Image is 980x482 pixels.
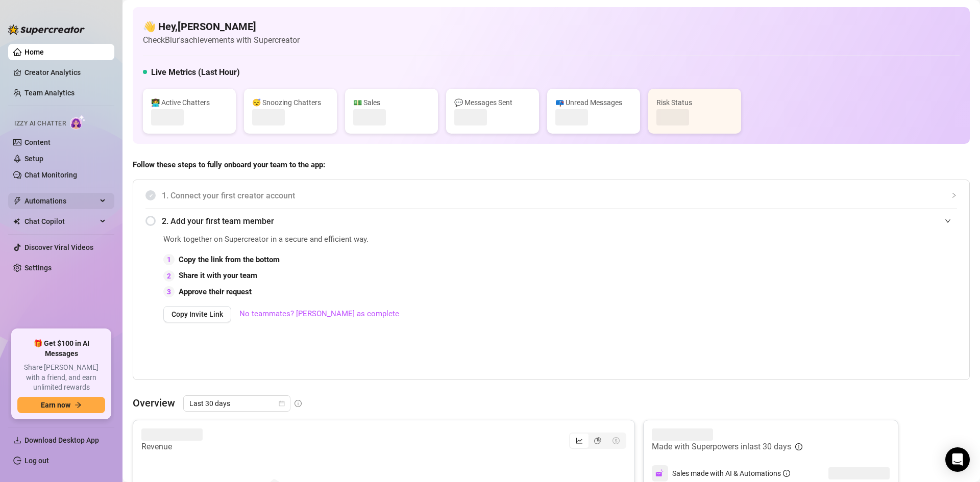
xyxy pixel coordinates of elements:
div: 📪 Unread Messages [555,97,632,108]
article: Made with Superpowers in last 30 days [652,441,791,453]
a: Content [24,138,51,146]
span: Earn now [41,401,70,409]
span: collapsed [951,192,957,198]
a: Log out [24,456,49,465]
span: calendar [279,400,285,407]
span: Work together on Supercreator in a secure and efficient way. [163,234,727,246]
span: pie-chart [594,437,601,444]
div: Risk Status [656,97,733,108]
span: expanded [945,218,951,224]
span: Izzy AI Chatter [14,119,66,129]
a: Discover Viral Videos [24,243,93,251]
h5: Live Metrics (Last Hour) [151,66,240,79]
div: 1. Connect your first creator account [145,183,957,208]
button: Copy Invite Link [163,306,231,322]
img: AI Chatter [70,115,86,130]
img: Chat Copilot [13,218,20,225]
h4: 👋 Hey, [PERSON_NAME] [143,19,300,34]
div: 💬 Messages Sent [454,97,531,108]
strong: Approve their request [179,287,252,296]
div: segmented control [569,433,626,449]
a: Settings [24,264,52,272]
span: download [13,436,21,444]
strong: Follow these steps to fully onboard your team to the app: [133,160,325,169]
img: logo-BBDzfeDw.svg [8,24,85,35]
div: Sales made with AI & Automations [672,468,790,479]
article: Revenue [141,441,203,453]
a: Creator Analytics [24,64,106,81]
a: No teammates? [PERSON_NAME] as complete [239,308,399,320]
iframe: Adding Team Members [753,234,957,364]
button: Earn nowarrow-right [17,397,105,413]
div: 2 [163,270,175,282]
span: Last 30 days [189,396,284,411]
span: thunderbolt [13,197,21,205]
strong: Copy the link from the bottom [179,255,280,264]
div: 😴 Snoozing Chatters [252,97,329,108]
span: Download Desktop App [24,436,99,444]
span: dollar-circle [612,437,620,444]
a: Setup [24,155,43,163]
span: 2. Add your first team member [162,215,957,227]
div: 1 [163,254,175,265]
span: info-circle [783,470,790,477]
span: line-chart [576,437,583,444]
span: arrow-right [75,401,82,409]
span: info-circle [795,443,802,450]
article: Overview [133,395,175,411]
a: Chat Monitoring [24,171,77,179]
img: svg%3e [655,469,665,478]
div: 💵 Sales [353,97,430,108]
div: 👩‍💻 Active Chatters [151,97,228,108]
article: Check Blur's achievements with Supercreator [143,34,300,46]
div: 3 [163,286,175,297]
span: 🎁 Get $100 in AI Messages [17,339,105,359]
a: Team Analytics [24,89,75,97]
span: Chat Copilot [24,213,97,230]
span: Share [PERSON_NAME] with a friend, and earn unlimited rewards [17,363,105,393]
span: Copy Invite Link [171,310,223,318]
div: Open Intercom Messenger [945,447,970,472]
span: info-circle [295,400,302,407]
span: Automations [24,193,97,209]
a: Home [24,48,44,56]
div: 2. Add your first team member [145,209,957,234]
strong: Share it with your team [179,271,257,280]
span: 1. Connect your first creator account [162,189,957,202]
